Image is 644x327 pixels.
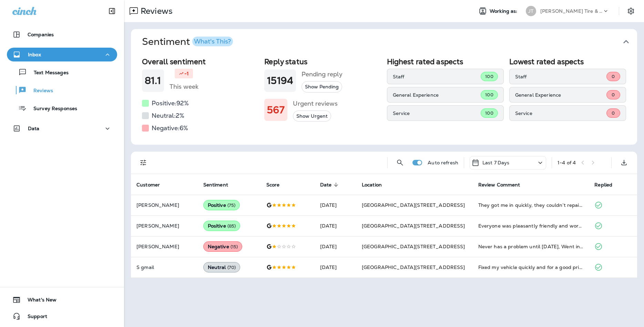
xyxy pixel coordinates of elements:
[7,65,117,79] button: Text Messages
[293,110,331,122] button: Show Urgent
[227,202,236,208] span: ( 75 )
[102,4,122,18] button: Collapse Sidebar
[478,264,584,271] div: Fixed my vehicle quickly and for a good price. My radiator cap was cracked so was replaced and fl...
[138,6,173,16] p: Reviews
[194,38,231,45] div: What's This?
[7,83,117,97] button: Reviews
[387,57,504,66] h2: Highest rated aspects
[515,92,606,98] p: General Experience
[362,202,465,208] span: [GEOGRAPHIC_DATA][STREET_ADDRESS]
[320,182,332,188] span: Date
[478,222,584,229] div: Everyone was pleasantly friendly and worked fast
[515,110,606,116] p: Service
[136,182,169,188] span: Customer
[27,70,69,76] p: Text Messages
[362,264,465,270] span: [GEOGRAPHIC_DATA][STREET_ADDRESS]
[617,156,631,170] button: Export as CSV
[227,265,236,270] span: ( 70 )
[266,182,280,188] span: Score
[301,81,342,93] button: Show Pending
[362,182,382,188] span: Location
[393,92,481,98] p: General Experience
[485,110,493,116] span: 100
[612,92,615,98] span: 0
[7,48,117,61] button: Inbox
[152,98,189,109] h5: Positive: 92 %
[203,182,228,188] span: Sentiment
[28,126,40,131] p: Data
[7,101,117,115] button: Survey Responses
[509,57,626,66] h2: Lowest rated aspects
[301,69,343,80] h5: Pending reply
[478,202,584,209] div: They got me in quickly, they couldn’t repair my flat tire but got me a decent deal on a new one a...
[227,223,236,229] span: ( 85 )
[478,182,520,188] span: Review Comment
[315,195,356,215] td: [DATE]
[482,160,510,165] p: Last 7 Days
[203,182,237,188] span: Sentiment
[515,74,606,79] p: Staff
[203,262,241,272] div: Neutral
[184,70,189,77] p: -1
[27,88,53,94] p: Reviews
[558,160,576,165] div: 1 - 4 of 4
[203,200,240,210] div: Positive
[142,36,233,48] h1: Sentiment
[315,257,356,278] td: [DATE]
[393,156,407,170] button: Search Reviews
[136,202,192,208] p: [PERSON_NAME]
[152,123,188,134] h5: Negative: 6 %
[362,223,465,229] span: [GEOGRAPHIC_DATA][STREET_ADDRESS]
[293,98,338,109] h5: Urgent reviews
[594,182,612,188] span: Replied
[28,32,54,37] p: Companies
[203,241,243,252] div: Negative
[612,74,615,79] span: 0
[264,57,381,66] h2: Reply status
[490,8,519,14] span: Working as:
[267,104,284,116] h1: 567
[393,110,481,116] p: Service
[7,28,117,41] button: Companies
[7,309,117,323] button: Support
[478,243,584,250] div: Never has a problem until today, Went in for an oil change that took over an hour, another custom...
[231,244,238,250] span: ( 15 )
[142,57,259,66] h2: Overall sentiment
[152,110,184,121] h5: Neutral: 2 %
[266,182,289,188] span: Score
[145,75,161,86] h1: 81.1
[21,297,57,305] span: What's New
[320,182,341,188] span: Date
[485,74,493,79] span: 100
[136,29,643,55] button: SentimentWhat's This?
[136,265,192,270] p: S gmail
[594,182,621,188] span: Replied
[7,122,117,135] button: Data
[485,92,493,98] span: 100
[540,8,602,14] p: [PERSON_NAME] Tire & Auto
[267,75,293,86] h1: 15194
[21,314,47,322] span: Support
[393,74,481,79] p: Staff
[526,6,536,16] div: JT
[362,243,465,250] span: [GEOGRAPHIC_DATA][STREET_ADDRESS]
[136,244,192,249] p: [PERSON_NAME]
[136,223,192,229] p: [PERSON_NAME]
[192,37,233,46] button: What's This?
[170,81,198,92] h5: This week
[136,182,160,188] span: Customer
[612,110,615,116] span: 0
[27,106,77,112] p: Survey Responses
[203,221,241,231] div: Positive
[136,156,150,170] button: Filters
[428,160,458,165] p: Auto refresh
[131,55,637,145] div: SentimentWhat's This?
[7,293,117,307] button: What's New
[478,182,529,188] span: Review Comment
[315,236,356,257] td: [DATE]
[28,52,41,57] p: Inbox
[315,215,356,236] td: [DATE]
[625,5,637,17] button: Settings
[362,182,391,188] span: Location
